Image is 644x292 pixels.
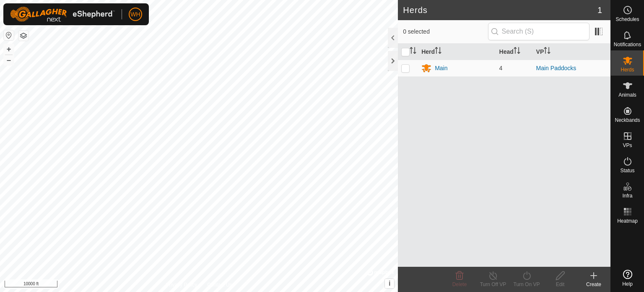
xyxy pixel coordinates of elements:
span: i [389,280,390,287]
button: – [4,55,14,65]
th: Head [496,44,533,60]
span: Neckbands [615,118,640,123]
a: Help [611,266,644,290]
span: 4 [499,65,503,71]
h2: Herds [403,5,597,15]
span: Herds [621,67,634,72]
div: Turn On VP [510,281,543,288]
button: i [385,279,394,288]
div: Turn Off VP [476,281,510,288]
span: Notifications [614,42,641,47]
span: 0 selected [403,27,488,36]
span: Status [620,168,634,173]
span: Schedules [615,17,639,22]
span: VPs [623,143,632,148]
img: Gallagher Logo [10,7,115,22]
span: 1 [597,4,602,16]
div: Create [577,281,610,288]
span: WH [130,10,140,19]
div: Main [435,64,447,73]
span: Infra [622,193,632,198]
button: + [4,44,14,54]
p-sorticon: Activate to sort [544,48,551,55]
span: Help [622,281,633,287]
a: Contact Us [207,281,232,289]
span: Animals [618,92,636,97]
p-sorticon: Activate to sort [514,48,520,55]
span: Heatmap [617,218,638,224]
a: Main Paddocks [536,65,576,71]
button: Map Layers [18,31,29,41]
th: Herd [418,44,496,60]
p-sorticon: Activate to sort [410,48,416,55]
a: Privacy Policy [166,281,197,289]
p-sorticon: Activate to sort [435,48,441,55]
th: VP [533,44,610,60]
span: Delete [452,281,467,287]
input: Search (S) [488,23,589,40]
div: Edit [543,281,577,288]
button: Reset Map [4,30,14,40]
